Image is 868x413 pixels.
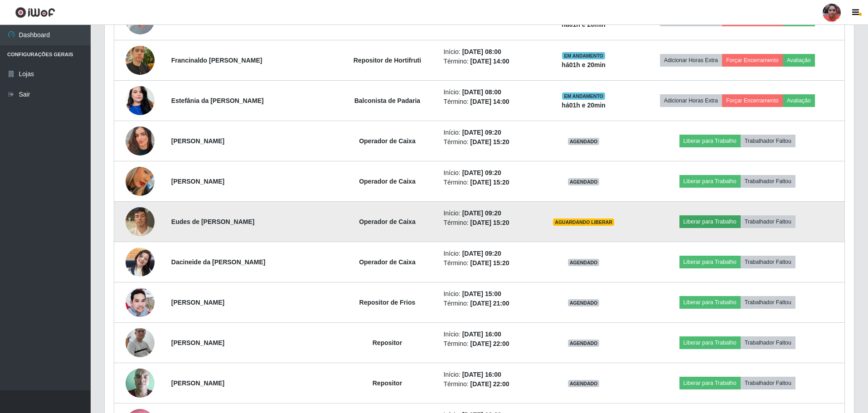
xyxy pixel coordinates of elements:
[722,54,783,67] button: Forçar Encerramento
[462,209,501,217] time: [DATE] 09:20
[679,215,741,228] button: Liberar para Trabalho
[462,330,501,338] time: [DATE] 16:00
[171,218,255,225] strong: Eudes de [PERSON_NAME]
[171,57,262,64] strong: Francinaldo [PERSON_NAME]
[443,249,532,258] li: Início:
[359,258,416,266] strong: Operador de Caixa
[443,209,532,218] li: Início:
[741,135,795,147] button: Trabalhador Faltou
[462,371,501,378] time: [DATE] 16:00
[126,288,155,317] img: 1744284341350.jpeg
[679,296,741,309] button: Liberar para Trabalho
[462,48,501,55] time: [DATE] 08:00
[359,299,416,306] strong: Repositor de Frios
[568,178,600,185] span: AGENDADO
[562,52,605,59] span: EM ANDAMENTO
[562,102,606,109] strong: há 01 h e 20 min
[443,330,532,339] li: Início:
[470,300,509,307] time: [DATE] 21:00
[126,202,155,241] img: 1747999318296.jpeg
[568,340,600,347] span: AGENDADO
[660,54,722,67] button: Adicionar Horas Extra
[679,135,741,147] button: Liberar para Trabalho
[470,340,509,347] time: [DATE] 22:00
[443,87,532,97] li: Início:
[443,47,532,57] li: Início:
[568,138,600,145] span: AGENDADO
[171,178,224,185] strong: [PERSON_NAME]
[568,299,600,306] span: AGENDADO
[359,137,416,145] strong: Operador de Caixa
[443,289,532,299] li: Início:
[568,380,600,387] span: AGENDADO
[741,377,795,389] button: Trabalhador Faltou
[741,215,795,228] button: Trabalhador Faltou
[126,115,155,167] img: 1750801890236.jpeg
[126,155,155,207] img: 1742385610557.jpeg
[126,41,155,79] img: 1743036619624.jpeg
[443,339,532,349] li: Término:
[171,97,264,104] strong: Estefânia da [PERSON_NAME]
[354,97,421,104] strong: Balconista de Padaria
[783,94,815,107] button: Avaliação
[462,250,501,257] time: [DATE] 09:20
[562,92,605,100] span: EM ANDAMENTO
[462,169,501,176] time: [DATE] 09:20
[443,258,532,268] li: Término:
[470,98,509,105] time: [DATE] 14:00
[126,243,155,281] img: 1752513386175.jpeg
[443,57,532,66] li: Término:
[443,379,532,389] li: Término:
[722,94,783,107] button: Forçar Encerramento
[171,379,224,387] strong: [PERSON_NAME]
[443,137,532,147] li: Término:
[679,175,741,188] button: Liberar para Trabalho
[470,219,509,226] time: [DATE] 15:20
[462,290,501,297] time: [DATE] 15:00
[15,7,55,18] img: CoreUI Logo
[443,168,532,178] li: Início:
[783,54,815,67] button: Avaliação
[470,179,509,186] time: [DATE] 15:20
[470,138,509,146] time: [DATE] 15:20
[443,299,532,308] li: Término:
[562,61,606,68] strong: há 01 h e 20 min
[741,296,795,309] button: Trabalhador Faltou
[126,364,155,402] img: 1736341148646.jpeg
[373,379,402,387] strong: Repositor
[126,75,155,126] img: 1705535567021.jpeg
[470,380,509,388] time: [DATE] 22:00
[568,259,600,266] span: AGENDADO
[741,336,795,349] button: Trabalhador Faltou
[443,218,532,228] li: Término:
[660,94,722,107] button: Adicionar Horas Extra
[470,58,509,65] time: [DATE] 14:00
[126,310,155,376] img: 1689019762958.jpeg
[741,256,795,268] button: Trabalhador Faltou
[443,128,532,137] li: Início:
[553,219,614,226] span: AGUARDANDO LIBERAR
[359,178,416,185] strong: Operador de Caixa
[171,258,266,266] strong: Dacineide da [PERSON_NAME]
[171,137,224,145] strong: [PERSON_NAME]
[359,218,416,225] strong: Operador de Caixa
[443,178,532,187] li: Término:
[373,339,402,346] strong: Repositor
[679,377,741,389] button: Liberar para Trabalho
[462,129,501,136] time: [DATE] 09:20
[171,299,224,306] strong: [PERSON_NAME]
[741,175,795,188] button: Trabalhador Faltou
[679,256,741,268] button: Liberar para Trabalho
[679,336,741,349] button: Liberar para Trabalho
[462,88,501,96] time: [DATE] 08:00
[443,97,532,107] li: Término:
[470,259,509,267] time: [DATE] 15:20
[354,57,421,64] strong: Repositor de Hortifruti
[443,370,532,379] li: Início:
[171,339,224,346] strong: [PERSON_NAME]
